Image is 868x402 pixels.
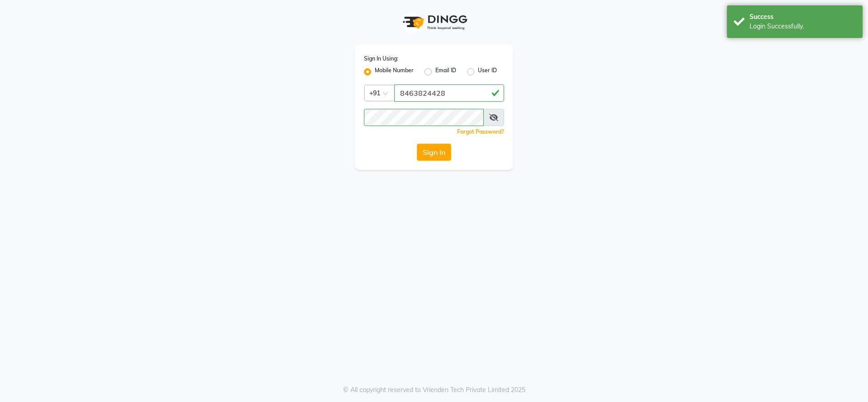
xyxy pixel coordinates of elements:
label: Sign In Using: [364,55,398,63]
a: Forgot Password? [457,128,504,135]
label: User ID [478,66,497,77]
div: Success [750,12,856,22]
label: Email ID [435,66,456,77]
label: Mobile Number [375,66,414,77]
img: logo1.svg [398,9,470,36]
input: Username [394,84,504,102]
input: Username [364,109,484,126]
button: Sign In [417,144,451,161]
div: Login Successfully. [750,22,856,31]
